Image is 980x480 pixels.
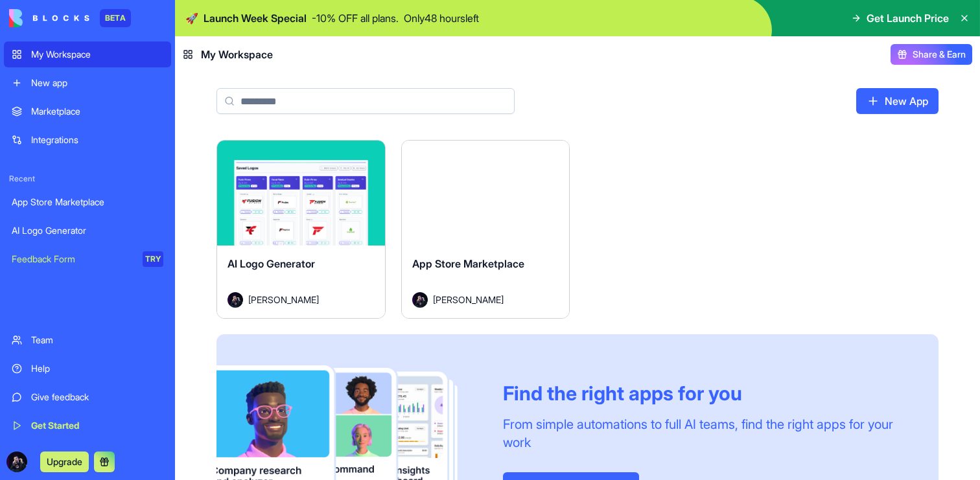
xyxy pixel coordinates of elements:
span: [PERSON_NAME] [433,293,504,306]
span: Get Launch Price [867,10,949,26]
a: Give feedback [4,384,171,410]
a: AI Logo GeneratorAvatar[PERSON_NAME] [216,140,386,319]
div: App Store Marketplace [12,196,163,209]
div: Find the right apps for you [503,382,907,405]
div: Give feedback [31,391,163,404]
a: BETA [9,9,131,27]
div: Feedback Form [12,253,134,266]
a: New app [4,70,171,96]
a: Get Started [4,413,171,439]
span: [PERSON_NAME] [248,293,319,306]
span: Recent [4,174,171,184]
div: New app [31,76,163,89]
a: Marketplace [4,98,171,124]
a: Team [4,327,171,353]
div: Team [31,334,163,347]
span: Launch Week Special [204,10,307,26]
p: Only 48 hours left [404,10,479,26]
a: Help [4,356,171,382]
div: BETA [100,9,131,27]
span: App Store Marketplace [412,257,524,270]
div: From simple automations to full AI teams, find the right apps for your work [503,415,907,451]
button: Share & Earn [891,44,972,65]
div: My Workspace [31,48,163,61]
div: Help [31,362,163,375]
a: App Store Marketplace [4,189,171,215]
div: Integrations [31,133,163,146]
span: Share & Earn [913,48,966,61]
span: 🚀 [185,10,198,26]
a: AI Logo Generator [4,218,171,244]
a: Integrations [4,127,171,153]
a: Feedback FormTRY [4,246,171,272]
p: - 10 % OFF all plans. [312,10,399,26]
img: logo [9,9,89,27]
div: Get Started [31,419,163,432]
span: My Workspace [201,47,273,62]
a: Upgrade [40,455,89,468]
span: AI Logo Generator [227,257,315,270]
a: New App [856,88,939,114]
img: Avatar [412,292,428,308]
a: App Store MarketplaceAvatar[PERSON_NAME] [401,140,570,319]
div: AI Logo Generator [12,224,163,237]
button: Upgrade [40,451,89,472]
img: ACg8ocJob1SlHdFOnR5GkbLZ7C5eTdgBI1pOBTjaHz3mEGQSX810SEU_=s96-c [6,451,27,472]
a: My Workspace [4,41,171,67]
div: TRY [143,251,163,267]
div: Marketplace [31,105,163,118]
img: Avatar [227,292,243,308]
